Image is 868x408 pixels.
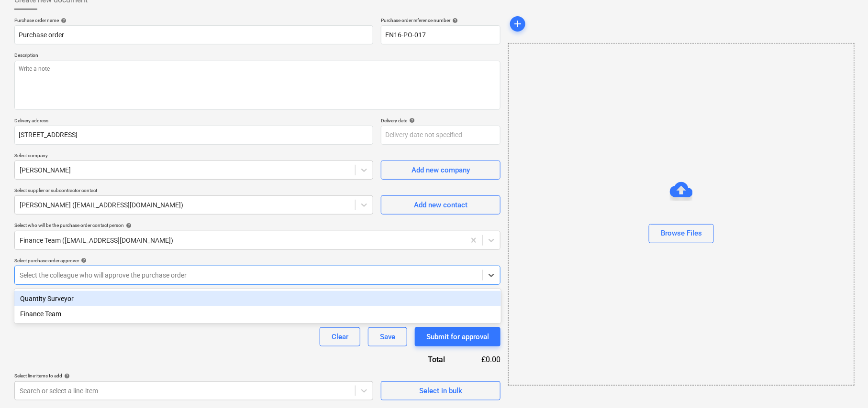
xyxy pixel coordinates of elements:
div: Submit for approval [426,331,489,343]
button: Select in bulk [381,381,501,400]
div: Browse Files [508,43,855,386]
div: Purchase order name [14,17,373,23]
div: Add new company [412,164,470,176]
p: Description [14,52,501,60]
span: add [512,18,523,30]
div: Browse Files [661,227,702,239]
iframe: Chat Widget [820,362,868,408]
div: Select line-items to add [14,373,373,379]
div: Select in bulk [419,385,462,397]
p: Delivery address [14,118,373,126]
span: help [124,223,132,228]
input: Reference number [381,25,501,44]
div: Add new contact [414,199,467,211]
button: Browse Files [649,224,714,243]
div: Clear [332,331,348,343]
input: Delivery date not specified [381,126,501,145]
button: Add new contact [381,195,501,215]
span: help [62,373,70,379]
button: Add new company [381,161,501,180]
div: Finance Team [14,306,501,322]
button: Clear [320,327,360,346]
span: help [450,18,458,23]
span: help [407,118,415,123]
p: Select company [14,152,373,161]
button: Submit for approval [415,327,501,346]
span: help [79,258,87,263]
input: Document name [14,25,373,44]
span: help [59,18,67,23]
div: Save [380,331,395,343]
div: Quantity Surveyor [14,291,501,306]
div: Select purchase order approver [14,258,501,264]
p: Select supplier or subcontractor contact [14,187,373,195]
div: Total [376,354,460,365]
input: Delivery address [14,126,373,145]
button: Save [368,327,407,346]
div: Purchase order reference number [381,17,501,23]
div: £0.00 [461,354,501,365]
div: Select who will be the purchase order contact person [14,222,501,228]
div: Delivery date [381,118,501,124]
